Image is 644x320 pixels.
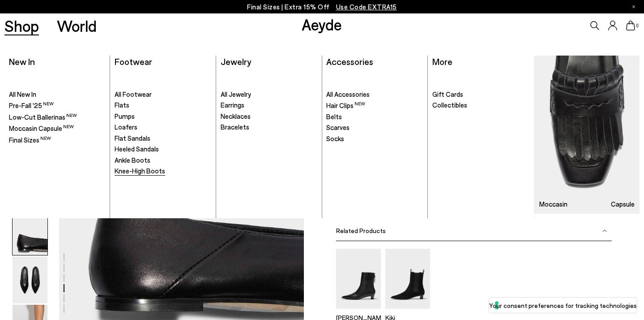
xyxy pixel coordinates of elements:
[115,134,150,142] span: Flat Sandals
[534,56,640,214] a: Moccasin Capsule
[9,112,106,122] a: Low-Cut Ballerinas
[602,229,607,233] img: svg%3E
[221,123,317,132] a: Bracelets
[626,21,635,30] a: 0
[9,90,36,98] span: All New In
[115,101,211,110] a: Flats
[432,101,529,110] a: Collectibles
[115,123,211,132] a: Loafers
[13,208,47,255] img: Moa Pointed-Toe Flats - Image 4
[336,3,397,11] span: Navigate to /collections/ss25-final-sizes
[326,56,373,67] a: Accessories
[326,123,423,132] a: Scarves
[9,124,74,132] span: Moccasin Capsule
[9,56,35,67] a: New In
[611,201,635,208] h3: Capsule
[9,124,106,133] a: Moccasin Capsule
[4,18,39,34] a: Shop
[57,18,97,34] a: World
[9,101,54,109] span: Pre-Fall '25
[115,167,165,175] span: Knee-High Boots
[221,56,251,67] a: Jewelry
[336,249,381,308] img: Harriet Pointed Ankle Boots
[539,201,567,208] h3: Moccasin
[326,90,370,98] span: All Accessories
[221,123,249,131] span: Bracelets
[115,112,135,120] span: Pumps
[221,101,244,109] span: Earrings
[326,134,423,143] a: Socks
[115,112,211,121] a: Pumps
[326,90,423,99] a: All Accessories
[115,123,137,131] span: Loafers
[115,101,129,109] span: Flats
[432,56,452,67] a: More
[326,101,365,109] span: Hair Clips
[221,112,251,120] span: Necklaces
[534,56,640,214] img: Mobile_e6eede4d-78b8-4bd1-ae2a-4197e375e133_900x.jpg
[9,90,106,99] a: All New In
[326,101,423,110] a: Hair Clips
[221,90,251,98] span: All Jewelry
[9,136,51,144] span: Final Sizes
[9,101,106,110] a: Pre-Fall '25
[115,145,211,154] a: Heeled Sandals
[221,90,317,99] a: All Jewelry
[302,15,342,34] a: Aeyde
[115,156,211,165] a: Ankle Boots
[115,145,159,153] span: Heeled Sandals
[247,1,397,13] p: Final Sizes | Extra 15% Off
[13,256,47,303] img: Moa Pointed-Toe Flats - Image 5
[221,101,317,110] a: Earrings
[326,123,350,131] span: Scarves
[326,112,342,121] span: Belts
[489,301,637,310] label: Your consent preferences for tracking technologies
[221,112,317,121] a: Necklaces
[489,298,637,313] button: Your consent preferences for tracking technologies
[115,167,211,176] a: Knee-High Boots
[115,56,152,67] a: Footwear
[326,112,423,121] a: Belts
[336,227,386,234] span: Related Products
[115,156,150,164] span: Ankle Boots
[9,113,77,121] span: Low-Cut Ballerinas
[432,90,529,99] a: Gift Cards
[385,249,430,308] img: Kiki Suede Chelsea Boots
[9,135,106,145] a: Final Sizes
[432,90,463,98] span: Gift Cards
[326,134,344,143] span: Socks
[115,90,211,99] a: All Footwear
[115,134,211,143] a: Flat Sandals
[432,101,467,109] span: Collectibles
[635,23,640,28] span: 0
[115,90,152,98] span: All Footwear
